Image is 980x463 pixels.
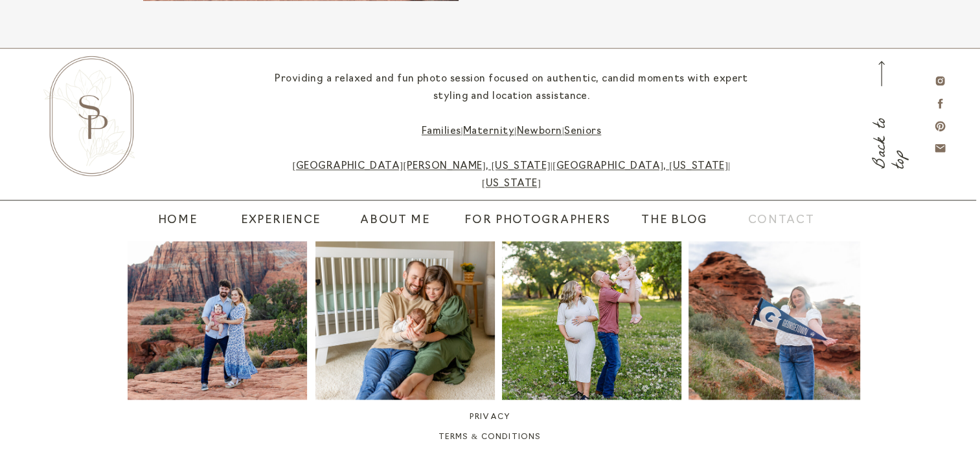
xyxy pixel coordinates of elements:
[346,411,634,425] a: Privacy
[332,431,648,446] a: Terms & Conditions
[158,212,190,230] a: home
[422,127,461,136] a: Families
[347,212,444,230] a: About Me
[626,212,723,230] a: The blog
[873,91,889,169] a: Back to top
[482,179,541,189] a: [US_STATE]
[463,127,514,136] a: Maternity
[553,162,728,171] a: [GEOGRAPHIC_DATA], [US_STATE]
[516,127,562,136] a: Newborn
[564,127,601,136] a: Seniors
[292,162,550,171] a: [GEOGRAPHIC_DATA][PERSON_NAME], [US_STATE]
[748,212,801,230] a: contact
[270,70,753,194] p: Providing a relaxed and fun photo session focused on authentic, candid moments with expert stylin...
[457,212,619,230] a: For Photographers
[237,212,325,230] a: Experience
